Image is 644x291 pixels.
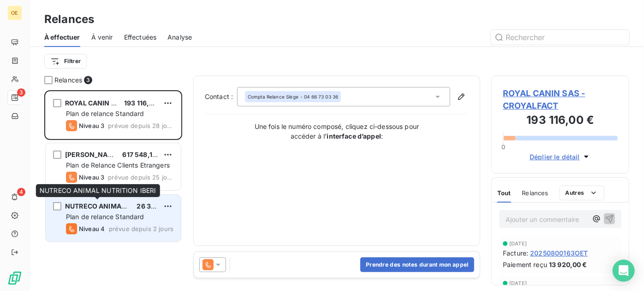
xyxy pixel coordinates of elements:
span: Tout [497,189,511,197]
span: [DATE] [509,241,527,246]
button: Autres [560,186,604,200]
h3: 193 116,00 € [503,112,618,130]
span: [DATE] [509,280,527,286]
span: Niveau 4 [79,225,105,233]
span: NUTRECO ANIMAL NUTRITION IBERI [65,202,181,210]
span: Niveau 3 [79,122,104,129]
span: Relances [54,76,82,85]
div: - 04 66 73 03 36 [248,93,338,100]
span: Facture : [503,248,528,258]
span: Plan de Relance Clients Etrangers [66,161,170,169]
span: À effectuer [44,33,80,42]
span: Plan de relance Standard [66,110,144,117]
span: prévue depuis 2 jours [109,225,173,233]
span: prévue depuis 25 jours [108,174,173,181]
span: ROYAL CANIN SAS - CROYALFACT [503,87,618,112]
span: 26 359,00 € [137,202,176,210]
label: Contact : [205,92,237,101]
span: Analyse [167,33,192,42]
span: Plan de relance Standard [66,213,144,221]
h3: Relances [44,11,94,28]
span: Déplier le détail [530,152,580,162]
strong: interface d’appel [327,132,382,140]
span: Compta Relance Siège [248,93,298,100]
button: Déplier le détail [527,151,594,162]
span: Paiement reçu [503,260,547,269]
span: ROYAL CANIN SAS [65,99,124,107]
span: Relances [522,189,549,197]
span: Effectuées [124,33,157,42]
span: 3 [84,76,92,84]
button: Prendre des notes durant mon appel [360,257,474,272]
span: NUTRECO ANIMAL NUTRITION IBERI [40,186,156,194]
span: 4 [17,188,25,196]
span: 3 [17,88,25,97]
span: 20250800163OET [530,248,588,258]
span: Niveau 3 [79,174,104,181]
span: 617 548,19 € [122,151,162,158]
span: prévue depuis 28 jours [108,122,173,129]
p: Une fois le numéro composé, cliquez ci-dessous pour accéder à l’ : [244,122,429,141]
div: grid [44,90,182,291]
span: À venir [91,33,113,42]
input: Rechercher [491,30,629,45]
button: Filtrer [44,54,87,69]
span: 13 920,00 € [549,260,587,269]
span: 193 116,00 € [124,99,164,107]
div: OE [7,6,22,20]
div: Open Intercom Messenger [613,260,635,282]
span: [PERSON_NAME] [65,151,120,158]
img: Logo LeanPay [7,271,22,285]
span: 0 [501,143,505,151]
